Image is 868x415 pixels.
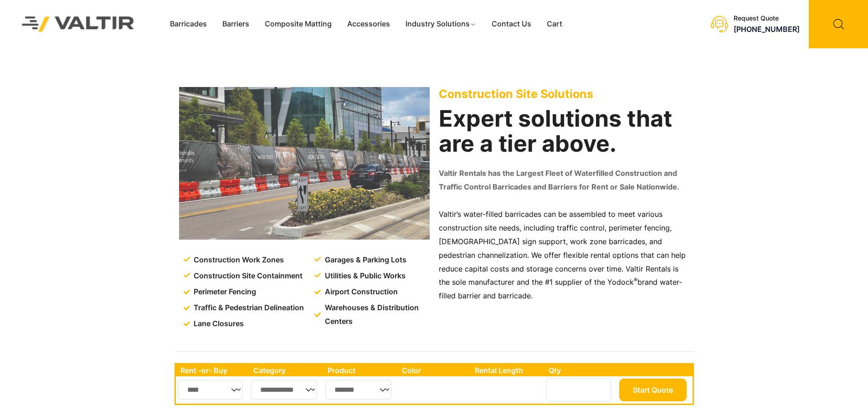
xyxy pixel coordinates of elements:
[539,17,570,31] a: Cart
[470,364,544,376] th: Rental Length
[215,17,257,31] a: Barriers
[191,285,256,299] span: Perimeter Fencing
[10,5,146,43] img: Valtir Rentals
[191,269,303,283] span: Construction Site Containment
[191,301,304,315] span: Traffic & Pedestrian Delineation
[439,208,689,303] p: Valtir’s water-filled barricades can be assembled to meet various construction site needs, includ...
[484,17,539,31] a: Contact Us
[634,277,637,283] sup: ®
[439,167,689,194] p: Valtir Rentals has the Largest Fleet of Waterfilled Construction and Traffic Control Barricades a...
[439,106,689,156] h2: Expert solutions that are a tier above.
[191,253,284,267] span: Construction Work Zones
[176,364,249,376] th: Rent -or- Buy
[323,253,406,267] span: Garages & Parking Lots
[397,364,471,376] th: Color
[323,285,398,299] span: Airport Construction
[619,379,687,401] button: Start Quote
[249,364,324,376] th: Category
[439,87,689,101] p: Construction Site Solutions
[544,364,616,376] th: Qty
[734,25,800,34] a: [PHONE_NUMBER]
[323,364,397,376] th: Product
[734,15,800,22] div: Request Quote
[191,317,244,331] span: Lane Closures
[323,301,431,328] span: Warehouses & Distribution Centers
[257,17,339,31] a: Composite Matting
[162,17,215,31] a: Barricades
[398,17,484,31] a: Industry Solutions
[323,269,406,283] span: Utilities & Public Works
[339,17,398,31] a: Accessories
